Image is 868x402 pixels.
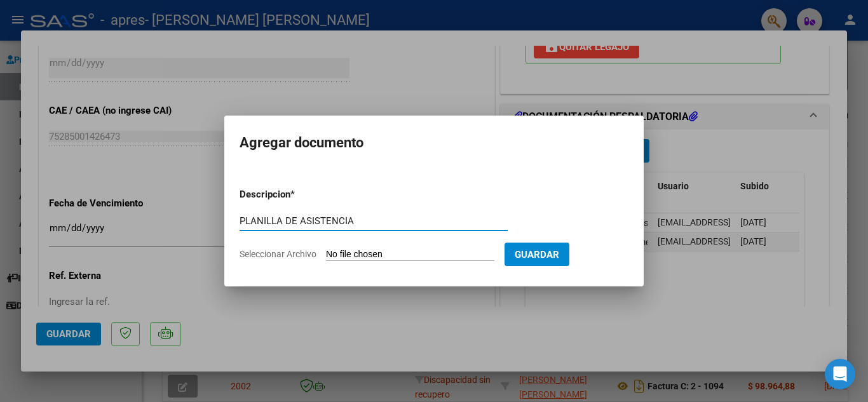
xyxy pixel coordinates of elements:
span: Seleccionar Archivo [240,249,316,259]
h2: Agregar documento [240,131,628,155]
div: Open Intercom Messenger [825,359,855,389]
span: Guardar [515,249,559,260]
button: Guardar [505,243,569,266]
p: Descripcion [240,187,356,202]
